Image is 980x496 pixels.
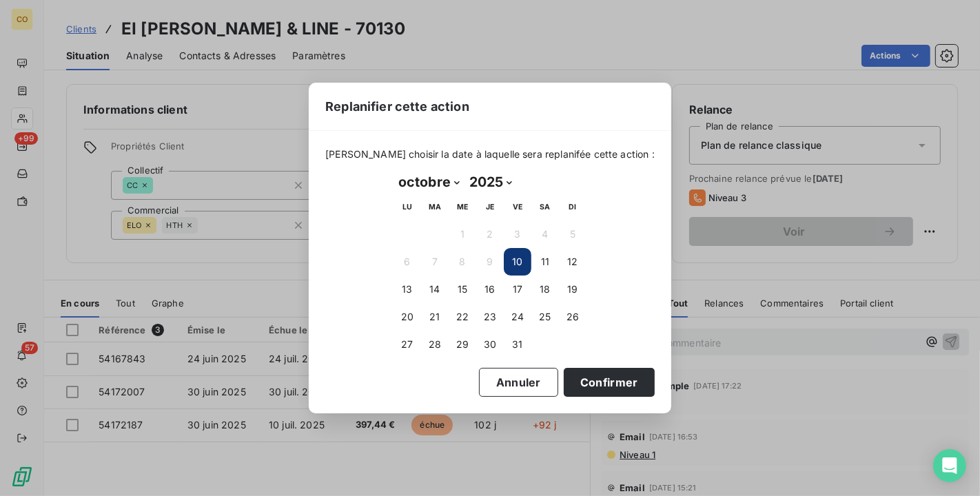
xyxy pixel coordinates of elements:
button: 16 [476,276,504,303]
button: 23 [476,303,504,331]
th: jeudi [476,193,504,220]
button: 30 [476,331,504,358]
button: 31 [504,331,531,358]
button: 14 [421,276,449,303]
button: 21 [421,303,449,331]
button: 20 [394,303,421,331]
button: 24 [504,303,531,331]
button: 17 [504,276,531,303]
button: 26 [559,303,586,331]
button: 18 [531,276,559,303]
button: 11 [531,248,559,276]
button: 13 [394,276,421,303]
button: 15 [449,276,476,303]
span: Replanifier cette action [325,97,469,116]
button: 25 [531,303,559,331]
th: dimanche [559,193,586,220]
button: 7 [421,248,449,276]
button: 12 [559,248,586,276]
button: 10 [504,248,531,276]
button: Annuler [479,368,558,397]
button: 3 [504,220,531,248]
button: 22 [449,303,476,331]
th: samedi [531,193,559,220]
th: mardi [421,193,449,220]
th: lundi [394,193,421,220]
button: 5 [559,220,586,248]
th: mercredi [449,193,476,220]
button: 28 [421,331,449,358]
button: 2 [476,220,504,248]
button: 8 [449,248,476,276]
button: 29 [449,331,476,358]
div: Open Intercom Messenger [933,449,966,482]
button: 4 [531,220,559,248]
th: vendredi [504,193,531,220]
span: [PERSON_NAME] choisir la date à laquelle sera replanifée cette action : [325,147,655,161]
button: 19 [559,276,586,303]
button: 9 [476,248,504,276]
button: 27 [394,331,421,358]
button: 1 [449,220,476,248]
button: Confirmer [564,368,655,397]
button: 6 [394,248,421,276]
